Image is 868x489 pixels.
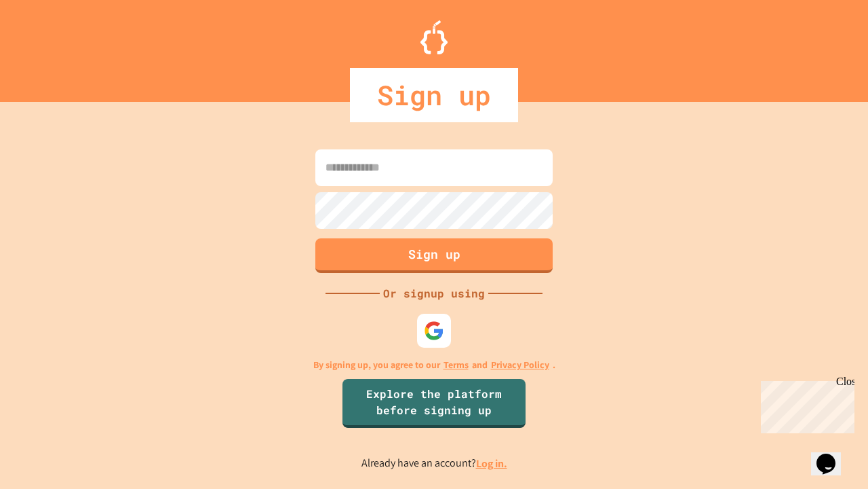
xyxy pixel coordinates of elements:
[313,358,555,372] p: By signing up, you agree to our and .
[315,238,553,273] button: Sign up
[380,285,488,302] div: Or signup using
[361,455,507,472] p: Already have an account?
[420,20,448,54] img: Logo.svg
[5,5,94,86] div: Chat with us now!Close
[491,358,549,372] a: Privacy Policy
[350,68,518,122] div: Sign up
[424,321,444,341] img: google-icon.svg
[342,379,526,428] a: Explore the platform before signing up
[443,358,469,372] a: Terms
[811,435,854,475] iframe: chat widget
[476,456,507,471] a: Log in.
[755,376,854,433] iframe: chat widget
